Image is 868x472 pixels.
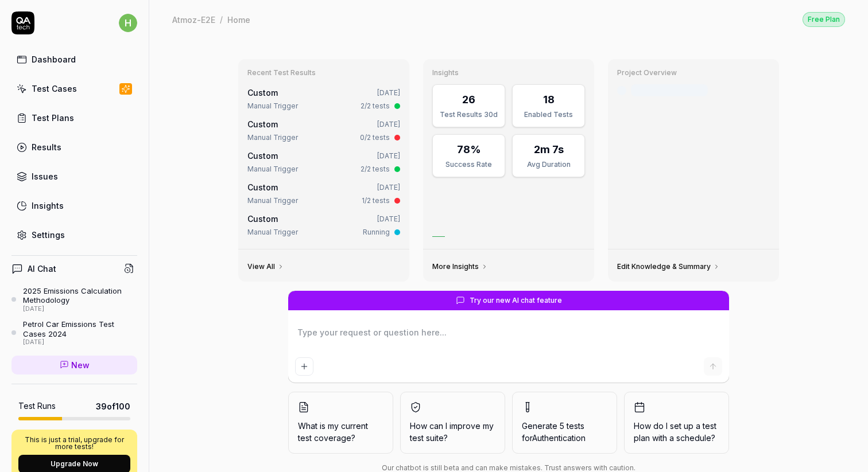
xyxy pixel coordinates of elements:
[247,196,298,206] div: Manual Trigger
[245,179,402,208] a: Custom[DATE]Manual Trigger1/2 tests
[631,84,708,96] div: Last crawled [DATE]
[432,262,488,271] a: More Insights
[377,88,400,97] time: [DATE]
[11,194,137,217] a: Insights
[23,286,137,305] div: 2025 Emissions Calculation Methodology
[96,400,130,412] span: 39 of 100
[11,356,137,375] a: New
[220,14,223,25] div: /
[295,357,313,376] button: Add attachment
[470,295,562,306] span: Try our new AI chat feature
[245,210,402,240] a: Custom[DATE]Manual TriggerRunning
[362,196,390,206] div: 1/2 tests
[361,101,390,111] div: 2/2 tests
[18,436,130,450] p: This is just a trial, upgrade for more tests!
[377,120,400,128] time: [DATE]
[32,83,77,95] div: Test Cases
[32,141,61,153] div: Results
[245,116,402,145] a: Custom[DATE]Manual Trigger0/2 tests
[247,227,298,237] div: Manual Trigger
[543,92,555,107] div: 18
[520,159,578,170] div: Avg Duration
[28,263,56,275] h4: AI Chat
[360,132,390,143] div: 0/2 tests
[410,420,495,444] span: How can I improve my test suite?
[23,338,137,346] div: [DATE]
[32,53,76,65] div: Dashboard
[247,262,284,271] a: View All
[11,286,137,313] a: 2025 Emissions Calculation Methodology[DATE]
[32,200,64,212] div: Insights
[803,11,845,27] button: Free Plan
[361,164,390,174] div: 2/2 tests
[32,170,58,182] div: Issues
[227,14,250,25] div: Home
[617,68,770,77] h3: Project Overview
[11,224,137,246] a: Settings
[245,84,402,114] a: Custom[DATE]Manual Trigger2/2 tests
[247,68,400,77] h3: Recent Test Results
[11,107,137,129] a: Test Plans
[172,14,215,25] div: Atmoz-E2E
[119,11,137,34] button: h
[534,142,564,157] div: 2m 7s
[440,110,498,120] div: Test Results 30d
[119,14,137,32] span: h
[11,319,137,346] a: Petrol Car Emissions Test Cases 2024[DATE]
[32,112,74,124] div: Test Plans
[11,165,137,188] a: Issues
[400,392,505,454] button: How can I improve my test suite?
[377,214,400,223] time: [DATE]
[247,132,298,143] div: Manual Trigger
[462,92,475,107] div: 26
[377,183,400,192] time: [DATE]
[245,147,402,177] a: Custom[DATE]Manual Trigger2/2 tests
[247,182,278,192] span: Custom
[457,142,481,157] div: 78%
[11,136,137,158] a: Results
[363,227,390,237] div: Running
[520,110,578,120] div: Enabled Tests
[23,305,137,313] div: [DATE]
[247,151,278,161] span: Custom
[247,214,278,224] span: Custom
[23,319,137,338] div: Petrol Car Emissions Test Cases 2024
[11,77,137,100] a: Test Cases
[522,421,586,443] span: Generate 5 tests for Authentication
[298,420,383,444] span: What is my current test coverage?
[71,359,90,371] span: New
[624,392,729,454] button: How do I set up a test plan with a schedule?
[247,119,278,129] span: Custom
[32,229,65,241] div: Settings
[288,392,393,454] button: What is my current test coverage?
[247,101,298,111] div: Manual Trigger
[512,392,617,454] button: Generate 5 tests forAuthentication
[247,88,278,97] span: Custom
[440,159,498,170] div: Success Rate
[18,401,56,411] h5: Test Runs
[11,48,137,71] a: Dashboard
[634,420,719,444] span: How do I set up a test plan with a schedule?
[247,164,298,174] div: Manual Trigger
[432,68,585,77] h3: Insights
[617,262,720,271] a: Edit Knowledge & Summary
[377,151,400,160] time: [DATE]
